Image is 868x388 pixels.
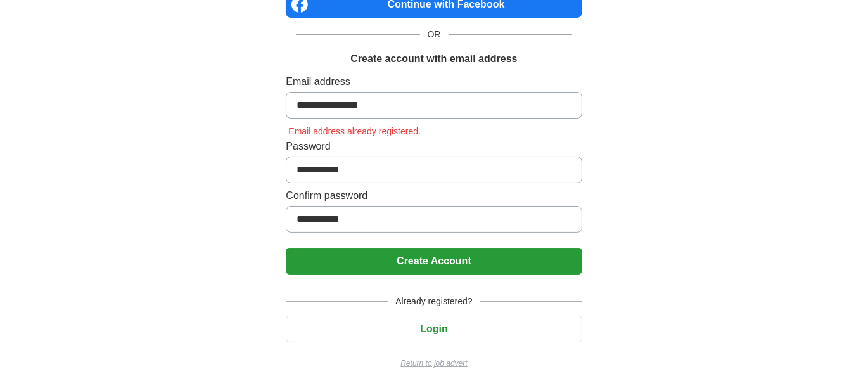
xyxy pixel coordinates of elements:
[286,248,582,275] button: Create Account
[286,126,423,136] span: Email address already registered.
[286,323,582,334] a: Login
[350,51,517,67] h1: Create account with email address
[286,188,582,204] label: Confirm password
[388,295,480,308] span: Already registered?
[420,28,449,41] span: OR
[286,358,582,369] a: Return to job advert
[286,74,582,89] label: Email address
[286,316,582,342] button: Login
[286,139,582,154] label: Password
